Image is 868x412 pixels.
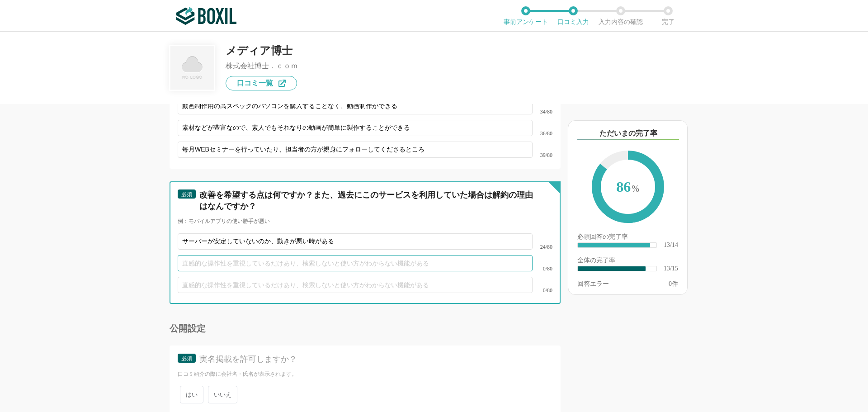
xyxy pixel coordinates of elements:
[170,324,561,333] div: 公開設定
[199,189,537,212] div: 改善を希望する点は何ですか？また、過去にこのサービスを利用していた場合は解約の理由はなんですか？
[181,355,192,362] span: 必須
[226,45,298,56] div: メディア博士
[632,184,639,194] span: %
[178,218,552,225] div: 例：モバイルアプリの使い勝手が悪い
[533,109,552,114] div: 34/80
[577,281,609,287] div: 回答エラー
[178,255,533,271] input: 直感的な操作性を重視しているだけあり、検索しないと使い方がわからない機能がある
[601,160,655,216] span: 86
[199,354,537,365] div: 実名掲載を許可しますか？
[533,266,552,271] div: 0/80
[176,7,236,25] img: ボクシルSaaS_ロゴ
[226,62,298,70] div: 株式会社博士．ｃｏｍ
[181,191,192,198] span: 必須
[578,243,650,247] div: ​
[578,266,646,271] div: ​
[577,128,679,140] div: ただいまの完了率
[533,131,552,136] div: 36/80
[208,386,237,403] span: いいえ
[549,6,597,25] li: 口コミ入力
[669,281,678,287] div: 件
[533,288,552,293] div: 0/80
[577,257,678,265] div: 全体の完了率
[178,233,533,250] input: 直感的な操作性を重視しているだけあり、検索しないと使い方がわからない機能がある
[180,386,203,403] span: はい
[669,280,672,287] span: 0
[597,6,644,25] li: 入力内容の確認
[178,120,533,136] input: UIがわかりやすく、タスク一覧を把握しやすい
[502,6,549,25] li: 事前アンケート
[664,265,678,272] div: 13/15
[226,76,297,90] a: 口コミ一覧
[178,98,533,114] input: UIがわかりやすく、タスク一覧を把握しやすい
[664,242,678,248] div: 13/14
[178,370,552,378] div: 口コミ紹介の際に会社名・氏名が表示されます。
[577,234,678,242] div: 必須回答の完了率
[533,152,552,158] div: 39/80
[178,277,533,293] input: 直感的な操作性を重視しているだけあり、検索しないと使い方がわからない機能がある
[237,80,273,87] span: 口コミ一覧
[533,244,552,250] div: 24/80
[644,6,692,25] li: 完了
[178,142,533,158] input: UIがわかりやすく、タスク一覧を把握しやすい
